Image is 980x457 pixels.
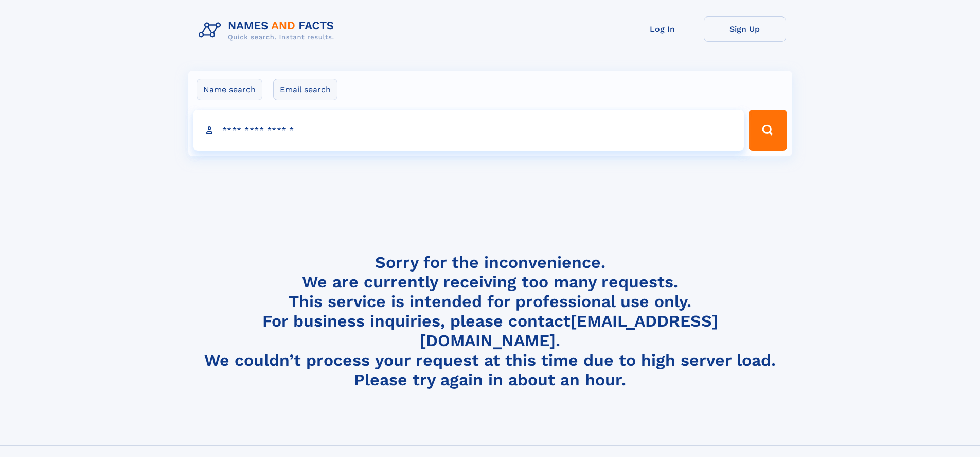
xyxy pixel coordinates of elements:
[197,79,262,100] label: Name search
[273,79,337,100] label: Email search
[621,16,704,42] a: Log In
[193,110,744,151] input: search input
[420,311,718,350] a: [EMAIL_ADDRESS][DOMAIN_NAME]
[704,16,786,42] a: Sign Up
[194,252,786,390] h4: Sorry for the inconvenience. We are currently receiving too many requests. This service is intend...
[749,110,787,151] button: Search Button
[194,16,343,44] img: Logo Names and Facts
